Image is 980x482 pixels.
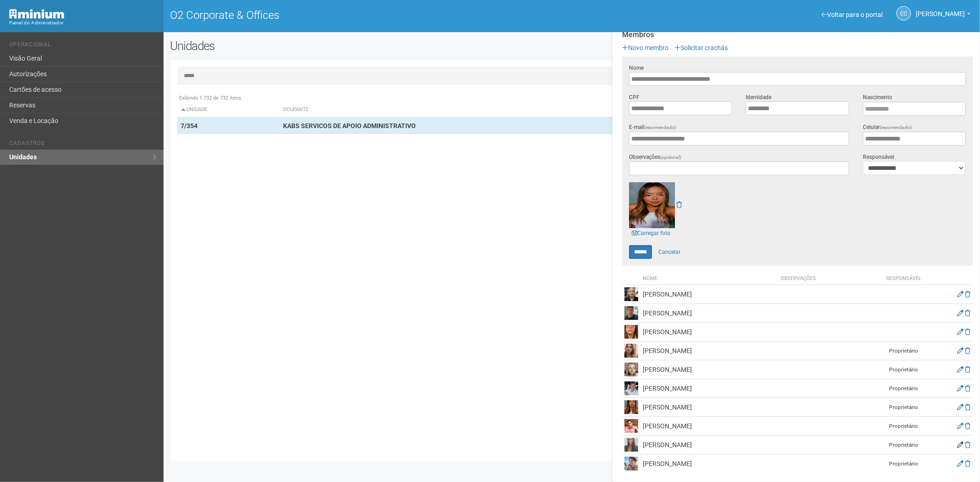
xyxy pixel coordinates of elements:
[640,323,778,342] td: [PERSON_NAME]
[965,460,970,467] a: Excluir membro
[957,460,963,467] a: Editar membro
[957,422,963,430] a: Editar membro
[624,363,638,376] img: user.png
[629,153,681,162] label: Observações
[880,125,912,130] span: (recomendado)
[9,19,157,27] div: Painel do Administrador
[653,245,685,259] a: Cancelar
[957,309,963,317] a: Editar membro
[881,417,927,436] td: Proprietário
[881,379,927,398] td: Proprietário
[624,419,638,433] img: user.png
[965,441,970,448] a: Excluir membro
[629,123,676,132] label: E-mail
[177,102,279,118] th: Unidade: activate to sort column descending
[965,385,970,392] a: Excluir membro
[881,273,927,285] th: Responsável
[624,400,638,414] img: user.png
[170,9,565,21] h1: O2 Corporate & Offices
[640,285,778,304] td: [PERSON_NAME]
[170,39,497,53] h2: Unidades
[821,11,883,18] a: Voltar para o portal
[965,328,970,336] a: Excluir membro
[624,344,638,358] img: user.png
[881,398,927,417] td: Proprietário
[629,182,675,228] img: user.png
[644,125,676,130] span: (recomendado)
[640,417,778,436] td: [PERSON_NAME]
[640,454,778,473] td: [PERSON_NAME]
[674,44,728,51] a: Solicitar crachás
[965,347,970,354] a: Excluir membro
[965,404,970,411] a: Excluir membro
[965,291,970,298] a: Excluir membro
[965,422,970,430] a: Excluir membro
[957,385,963,392] a: Editar membro
[881,360,927,379] td: Proprietário
[640,304,778,323] td: [PERSON_NAME]
[9,140,157,150] li: Cadastros
[957,366,963,373] a: Editar membro
[624,325,638,339] img: user.png
[640,379,778,398] td: [PERSON_NAME]
[957,291,963,298] a: Editar membro
[957,347,963,354] a: Editar membro
[746,93,771,101] label: Identidade
[863,93,892,101] label: Nascimento
[896,6,911,21] a: CC
[624,438,638,452] img: user.png
[916,1,965,17] span: Camila Catarina Lima
[177,94,967,102] div: Exibindo 1-732 de 732 itens
[881,454,927,473] td: Proprietário
[9,41,157,51] li: Operacional
[957,328,963,336] a: Editar membro
[676,201,682,208] a: Remover
[660,155,681,160] span: (opcional)
[640,398,778,417] td: [PERSON_NAME]
[622,31,973,39] strong: Membros
[624,381,638,395] img: user.png
[279,102,627,118] th: Ocupante: activate to sort column ascending
[629,93,640,101] label: CPF
[283,122,416,129] strong: KABS SERVICOS DE APOIO ADMINISTRATIVO
[640,360,778,379] td: [PERSON_NAME]
[965,309,970,317] a: Excluir membro
[640,273,778,285] th: Nome
[640,436,778,454] td: [PERSON_NAME]
[622,44,668,51] a: Novo membro
[778,273,881,285] th: Observações
[9,9,64,19] img: Minium
[957,441,963,448] a: Editar membro
[957,404,963,411] a: Editar membro
[629,64,644,72] label: Nome
[640,342,778,360] td: [PERSON_NAME]
[965,366,970,373] a: Excluir membro
[624,306,638,320] img: user.png
[629,228,673,238] a: Carregar foto
[916,11,971,19] a: [PERSON_NAME]
[624,287,638,301] img: user.png
[863,153,894,161] label: Responsável
[881,436,927,454] td: Proprietário
[881,342,927,360] td: Proprietário
[624,457,638,471] img: user.png
[863,123,912,132] label: Celular
[181,122,198,129] strong: 7/354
